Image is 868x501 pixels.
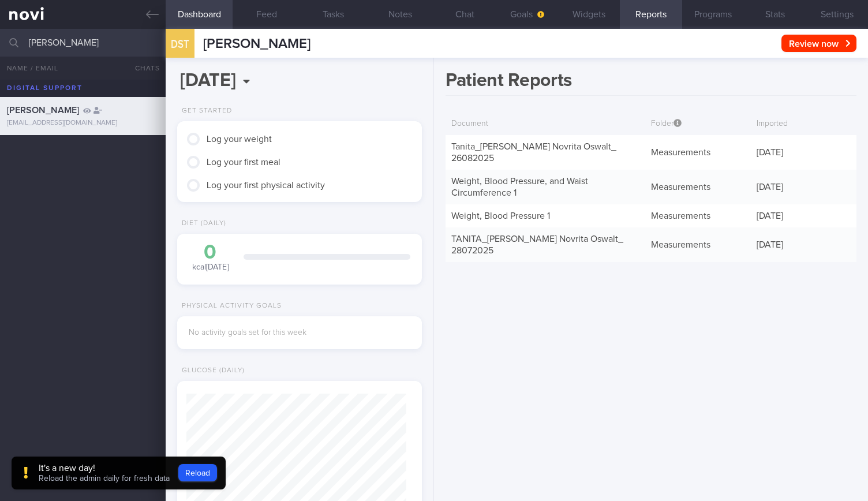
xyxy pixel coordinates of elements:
div: Glucose (Daily) [177,367,245,375]
div: [DATE] [751,175,856,199]
span: [PERSON_NAME] [203,37,310,51]
span: Reload the admin daily for fresh data [39,474,170,483]
button: Reload [178,464,217,481]
a: Weight, Blood Pressure, and Waist Circumference 1 [451,177,588,197]
div: [DATE] [751,204,856,227]
div: 0 [189,242,232,263]
a: Tanita_[PERSON_NAME] Novrita Oswalt_26082025 [451,142,616,163]
div: No activity goals set for this week [189,328,410,338]
button: Review now [781,35,856,52]
div: [DATE] [751,233,856,256]
div: [DATE] [751,141,856,164]
div: Measurements [645,175,751,199]
div: Measurements [645,233,751,256]
div: Document [446,113,645,135]
div: Physical Activity Goals [177,302,282,311]
div: DST [163,22,197,66]
div: Measurements [645,141,751,164]
div: [EMAIL_ADDRESS][DOMAIN_NAME] [7,119,159,128]
div: Imported [751,113,856,135]
button: Chats [119,57,166,80]
h1: Patient Reports [446,69,856,96]
div: kcal [DATE] [189,242,232,273]
span: [PERSON_NAME] [7,106,79,115]
div: Diet (Daily) [177,219,226,228]
div: It's a new day! [39,462,170,474]
a: Weight, Blood Pressure 1 [451,211,550,220]
div: Measurements [645,204,751,227]
a: TANITA_[PERSON_NAME] Novrita Oswalt_28072025 [451,234,623,255]
div: Folder [645,113,751,135]
div: Get Started [177,107,232,115]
